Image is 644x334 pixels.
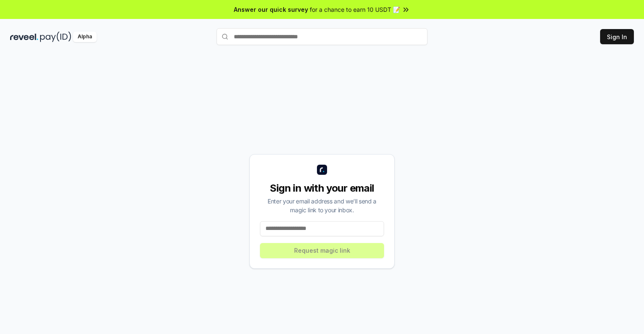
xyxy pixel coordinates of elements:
[600,29,634,44] button: Sign In
[10,32,38,42] img: reveel_dark
[317,165,327,175] img: logo_small
[310,5,400,14] span: for a chance to earn 10 USDT 📝
[234,5,308,14] span: Answer our quick survey
[73,32,97,42] div: Alpha
[40,32,71,42] img: pay_id
[260,197,384,214] div: Enter your email address and we’ll send a magic link to your inbox.
[260,182,384,195] div: Sign in with your email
